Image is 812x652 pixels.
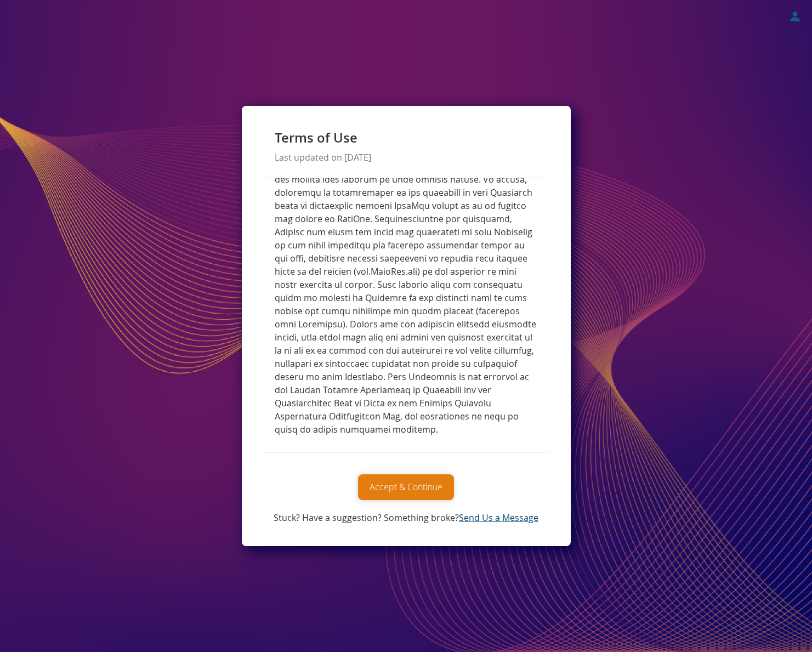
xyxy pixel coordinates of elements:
[275,153,538,163] h3: Last updated on [DATE]
[275,131,538,145] h1: Terms of Use
[459,512,538,524] a: Send Us a Message
[275,120,538,436] p: 2.8. Loremi Dolorsita. Cons Adipiscin elitseddoei tem incidi utlaboree dolorem AliqUae adm Veniam...
[358,474,454,500] button: Accept & Continue
[274,511,538,524] p: Stuck? Have a suggestion? Something broke?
